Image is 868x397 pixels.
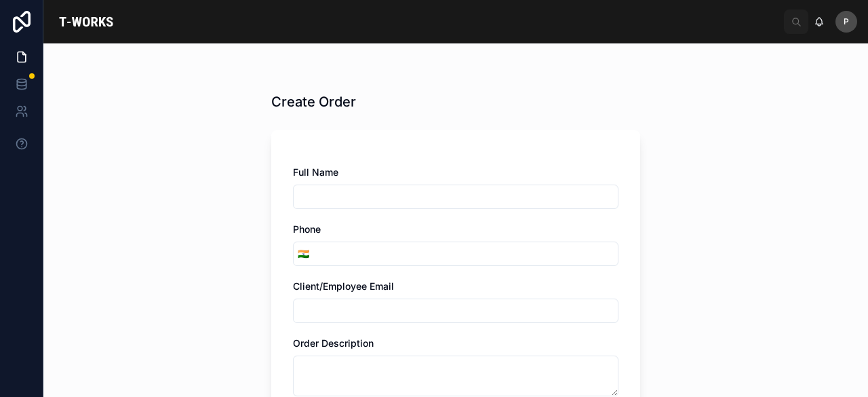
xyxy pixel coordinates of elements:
[298,247,309,261] span: 🇮🇳
[844,16,849,27] span: P
[293,337,374,349] span: Order Description
[293,223,321,235] span: Phone
[271,92,356,111] h1: Create Order
[293,166,338,178] span: Full Name
[294,242,313,266] button: Select Button
[54,11,118,33] img: App logo
[129,19,784,24] div: scrollable content
[293,280,394,292] span: Client/Employee Email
